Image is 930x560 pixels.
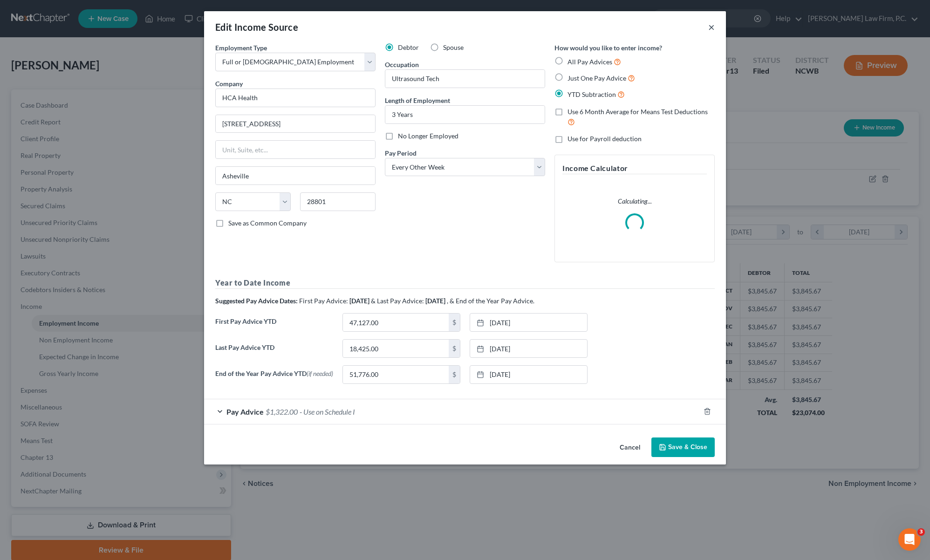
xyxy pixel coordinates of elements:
button: × [708,21,715,33]
input: Enter address... [216,115,375,133]
input: 0.00 [343,314,449,331]
span: YTD Subtraction [568,90,616,98]
input: Enter zip... [300,192,376,211]
span: Debtor [398,43,419,51]
span: Use 6 Month Average for Means Test Deductions [568,108,708,116]
span: Pay Period [385,149,417,157]
input: ex: 2 years [385,106,545,123]
h5: Income Calculator [562,163,707,174]
label: Occupation [385,60,419,69]
strong: Suggested Pay Advice Dates: [215,297,298,305]
span: Company [215,80,243,88]
label: How would you like to enter income? [554,43,662,53]
div: $ [449,366,460,383]
span: Employment Type [215,44,267,52]
a: [DATE] [470,314,587,331]
a: [DATE] [470,340,587,357]
label: Length of Employment [385,96,450,105]
span: Spouse [443,43,464,51]
span: & Last Pay Advice: [371,297,424,305]
span: Just One Pay Advice [568,74,626,82]
label: Last Pay Advice YTD [211,339,338,365]
strong: [DATE] [349,297,369,305]
span: $1,322.00 [266,407,298,416]
button: Save & Close [651,437,715,457]
input: Search company by name... [215,89,376,107]
span: 3 [917,528,925,536]
label: End of the Year Pay Advice YTD [211,365,338,391]
p: Calculating... [562,197,707,206]
a: [DATE] [470,366,587,383]
span: , & End of the Year Pay Advice. [447,297,534,305]
span: Save as Common Company [228,219,307,227]
div: Edit Income Source [215,20,298,34]
span: Use for Payroll deduction [568,135,642,143]
span: - Use on Schedule I [300,407,355,416]
span: (if needed) [307,369,333,377]
input: 0.00 [343,340,449,357]
iframe: Intercom live chat [898,528,921,551]
div: $ [449,314,460,331]
div: $ [449,340,460,357]
input: -- [385,70,545,88]
label: First Pay Advice YTD [211,313,338,339]
span: First Pay Advice: [299,297,348,305]
span: All Pay Advices [568,58,612,66]
h5: Year to Date Income [215,277,715,289]
input: Enter city... [216,167,375,184]
strong: [DATE] [425,297,445,305]
span: Pay Advice [226,407,264,416]
input: 0.00 [343,366,449,383]
span: No Longer Employed [398,132,458,140]
button: Cancel [612,438,648,457]
input: Unit, Suite, etc... [216,141,375,158]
